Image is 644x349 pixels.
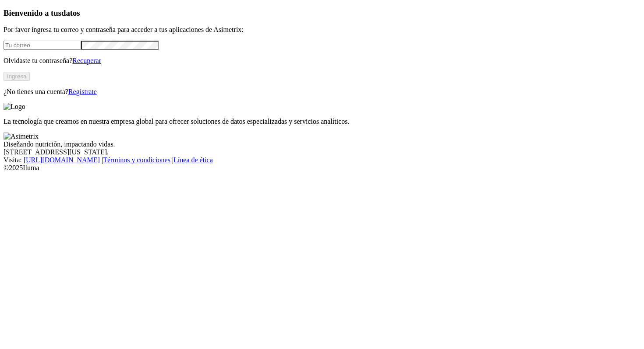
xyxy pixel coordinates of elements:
img: Logo [4,103,25,111]
p: La tecnología que creamos en nuestra empresa global para ofrecer soluciones de datos especializad... [4,118,640,126]
button: Ingresa [4,72,30,81]
span: datos [61,8,80,17]
p: ¿No tienes una cuenta? [4,88,640,96]
h3: Bienvenido a tus [4,8,640,18]
img: Asimetrix [4,133,39,140]
a: [URL][DOMAIN_NAME] [24,156,100,164]
input: Tu correo [4,41,81,50]
div: © 2025 Iluma [4,164,640,172]
div: [STREET_ADDRESS][US_STATE]. [4,148,640,156]
a: Regístrate [68,88,97,95]
div: Diseñando nutrición, impactando vidas. [4,140,640,148]
a: Recuperar [72,57,101,64]
div: Visita : | | [4,156,640,164]
p: Por favor ingresa tu correo y contraseña para acceder a tus aplicaciones de Asimetrix: [4,26,640,34]
p: Olvidaste tu contraseña? [4,57,640,65]
a: Línea de ética [173,156,213,164]
a: Términos y condiciones [103,156,170,164]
